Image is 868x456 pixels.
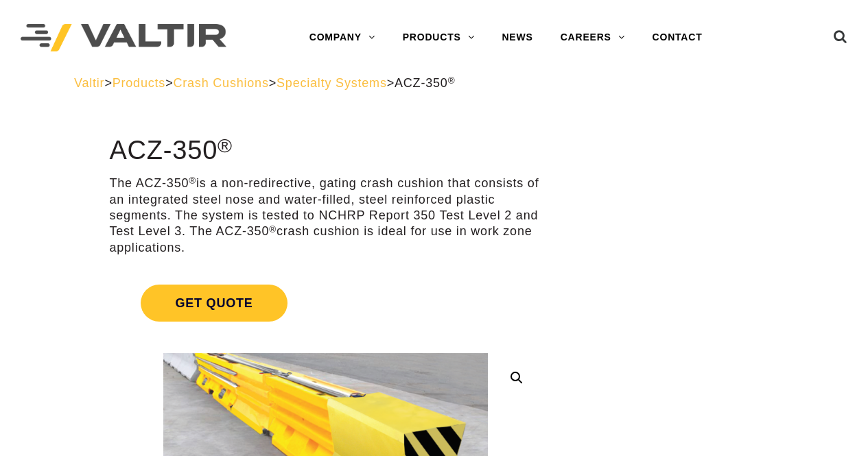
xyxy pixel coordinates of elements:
div: > > > > [74,75,794,91]
a: PRODUCTS [389,24,489,51]
a: Crash Cushions [173,76,268,90]
a: CAREERS [547,24,639,51]
a: Valtir [74,76,104,90]
h1: ACZ-350 [109,136,541,165]
p: The ACZ-350 is a non-redirective, gating crash cushion that consists of an integrated steel nose ... [109,176,541,256]
img: Valtir [21,24,226,52]
span: ACZ-350 [395,76,455,90]
a: Products [113,76,165,90]
sup: ® [269,224,277,235]
sup: ® [189,176,196,186]
a: CONTACT [639,24,716,51]
a: Specialty Systems [277,76,387,90]
span: Get Quote [141,285,287,322]
sup: ® [448,75,456,86]
a: NEWS [488,24,546,51]
a: COMPANY [296,24,389,51]
a: Get Quote [109,268,541,338]
sup: ® [218,134,233,156]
